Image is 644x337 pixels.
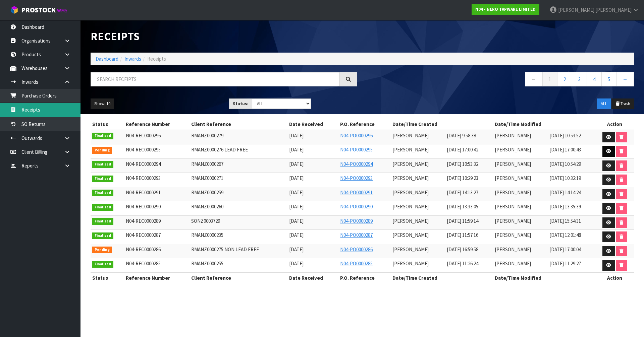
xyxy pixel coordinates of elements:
[596,119,634,130] th: Action
[549,146,581,153] span: [DATE] 17:00:43
[126,232,161,238] span: N04-REC0000287
[447,203,478,210] span: [DATE] 13:33:05
[595,7,632,13] span: [PERSON_NAME]
[601,72,616,86] a: 5
[191,260,223,267] span: RMANZ0000255
[367,72,634,88] nav: Page navigation
[92,147,112,154] span: Pending
[91,72,340,86] input: Search receipts
[542,72,557,86] a: 1
[126,175,161,181] span: N04-REC0000293
[392,132,429,139] span: [PERSON_NAME]
[126,203,161,210] span: N04-REC0000290
[147,56,166,62] span: Receipts
[392,161,429,167] span: [PERSON_NAME]
[340,246,373,253] a: N04-PO0000286
[447,132,476,139] span: [DATE] 9:58:38
[92,133,113,139] span: Finalised
[596,272,634,283] th: Action
[392,260,429,267] span: [PERSON_NAME]
[289,203,304,210] span: [DATE]
[597,98,611,109] button: ALL
[126,260,161,267] span: N04-REC0000285
[616,72,634,86] a: →
[289,189,304,196] span: [DATE]
[338,272,390,283] th: P.O. Reference
[289,246,304,253] span: [DATE]
[340,218,373,224] a: N04-PO0000289
[92,161,113,168] span: Finalised
[190,272,287,283] th: Client Reference
[495,161,531,167] span: [PERSON_NAME]
[191,146,248,153] span: RMANZ0000276 LEAD FREE
[447,246,478,253] span: [DATE] 16:59:58
[495,189,531,196] span: [PERSON_NAME]
[340,260,373,267] a: N04-PO0000285
[126,218,161,224] span: N04-REC0000289
[124,56,141,62] a: Inwards
[340,161,373,167] a: N04-PO0000294
[549,161,581,167] span: [DATE] 10:54:29
[495,232,531,238] span: [PERSON_NAME]
[447,260,478,267] span: [DATE] 11:26:24
[57,7,67,14] small: WMS
[472,4,539,15] a: N04 - NERO TAPWARE LIMITED
[92,204,113,211] span: Finalised
[549,232,581,238] span: [DATE] 12:01:48
[392,246,429,253] span: [PERSON_NAME]
[96,56,118,62] a: Dashboard
[549,260,581,267] span: [DATE] 11:29:27
[340,175,373,181] a: N04-PO0000293
[289,218,304,224] span: [DATE]
[289,232,304,238] span: [DATE]
[92,190,113,196] span: Finalised
[557,72,572,86] a: 2
[392,203,429,210] span: [PERSON_NAME]
[126,246,161,253] span: N04-REC0000286
[126,146,161,153] span: N04-REC0000295
[340,203,373,210] a: N04-PO0000290
[191,246,259,253] span: RMANZ0000275 NON LEAD FREE
[391,272,493,283] th: Date/Time Created
[447,232,478,238] span: [DATE] 11:57:16
[124,119,190,130] th: Reference Number
[92,176,113,182] span: Finalised
[91,119,124,130] th: Status
[191,175,223,181] span: RMANZ0000271
[391,119,493,130] th: Date/Time Created
[191,203,223,210] span: RMANZ0000260
[611,98,634,109] button: Trash
[91,30,357,43] h1: Receipts
[289,132,304,139] span: [DATE]
[10,6,18,14] img: cube-alt.png
[392,218,429,224] span: [PERSON_NAME]
[447,189,478,196] span: [DATE] 14:13:27
[289,260,304,267] span: [DATE]
[191,232,223,238] span: RMANZ0000235
[475,6,536,12] strong: N04 - NERO TAPWARE LIMITED
[392,175,429,181] span: [PERSON_NAME]
[191,132,223,139] span: RMANZ0000279
[92,247,112,253] span: Pending
[493,119,595,130] th: Date/Time Modified
[124,272,190,283] th: Reference Number
[549,218,581,224] span: [DATE] 15:54:31
[495,260,531,267] span: [PERSON_NAME]
[447,175,478,181] span: [DATE] 10:29:23
[92,261,113,268] span: Finalised
[495,146,531,153] span: [PERSON_NAME]
[190,119,287,130] th: Client Reference
[549,175,581,181] span: [DATE] 10:32:19
[447,218,478,224] span: [DATE] 11:59:14
[495,175,531,181] span: [PERSON_NAME]
[340,132,373,139] a: N04-PO0000296
[572,72,587,86] a: 3
[289,175,304,181] span: [DATE]
[91,272,124,283] th: Status
[191,189,223,196] span: RMANZ0000259
[549,132,581,139] span: [DATE] 10:53:52
[233,101,249,107] strong: Status:
[495,132,531,139] span: [PERSON_NAME]
[495,203,531,210] span: [PERSON_NAME]
[587,72,602,86] a: 4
